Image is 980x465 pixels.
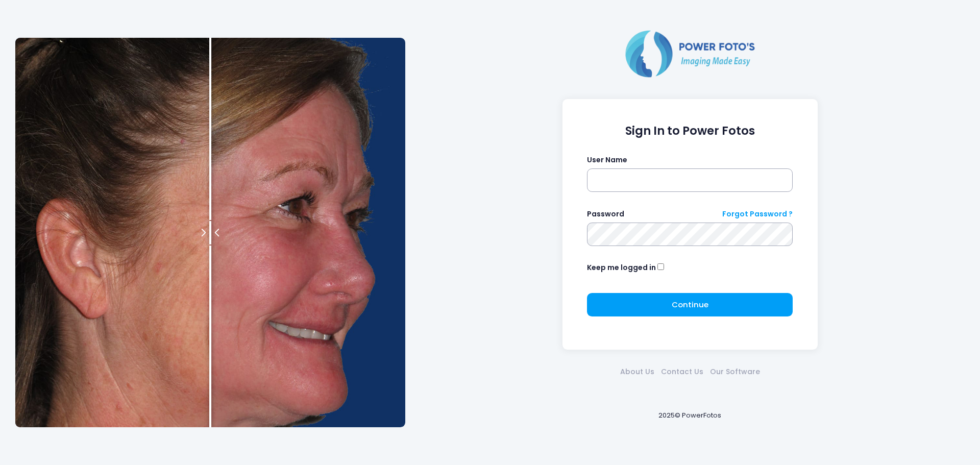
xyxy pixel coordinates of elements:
label: Keep me logged in [587,262,656,273]
a: Forgot Password ? [722,209,793,219]
a: Our Software [706,366,763,377]
h1: Sign In to Power Fotos [587,124,793,138]
label: User Name [587,155,627,165]
button: Continue [587,293,793,316]
div: 2025© PowerFotos [415,394,965,437]
a: Contact Us [657,366,706,377]
a: About Us [617,366,657,377]
label: Password [587,209,624,219]
span: Continue [672,299,708,310]
img: Logo [621,28,759,79]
